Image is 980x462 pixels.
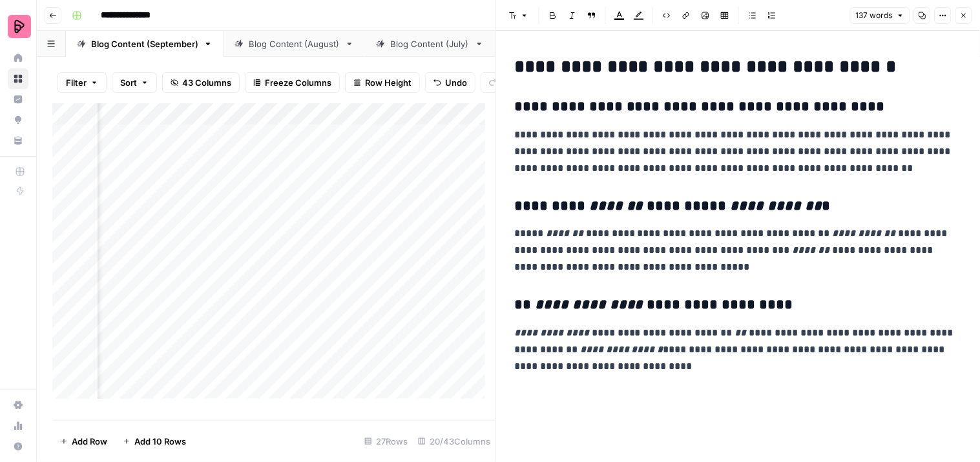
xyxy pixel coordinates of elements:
div: 20/43 Columns [413,431,495,452]
button: Add Row [52,431,115,452]
a: Blog Content (August) [224,31,365,57]
div: Blog Content (July) [390,37,470,50]
span: Freeze Columns [265,76,331,89]
span: 43 Columns [182,76,231,89]
span: Add 10 Rows [134,435,186,448]
button: Sort [112,72,157,93]
span: Filter [66,76,87,89]
a: Home [8,48,28,68]
button: Row Height [345,72,420,93]
a: Settings [8,395,28,416]
a: Blog Content (July) [365,31,495,57]
span: Add Row [72,435,107,448]
button: Help + Support [8,436,28,457]
span: Row Height [365,76,412,89]
a: Usage [8,416,28,436]
a: Insights [8,89,28,110]
a: Opportunities [8,110,28,130]
button: Freeze Columns [245,72,340,93]
div: 27 Rows [359,431,413,452]
button: Filter [57,72,107,93]
a: Blog Content (September) [66,31,224,57]
div: Blog Content (August) [249,37,340,50]
button: Undo [425,72,475,93]
a: Browse [8,68,28,89]
img: Preply Logo [8,15,31,38]
a: Your Data [8,130,28,151]
button: 43 Columns [162,72,240,93]
button: Add 10 Rows [115,431,194,452]
button: Workspace: Preply [8,10,28,43]
span: Sort [120,76,137,89]
div: Blog Content (September) [91,37,198,50]
span: Undo [445,76,467,89]
button: 137 words [850,7,910,24]
span: 137 words [856,10,893,21]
